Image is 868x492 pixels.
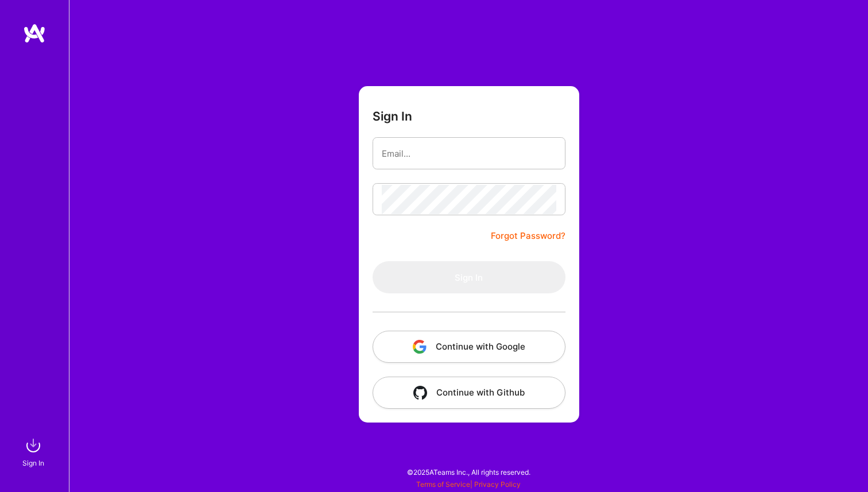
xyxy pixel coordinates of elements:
[474,480,521,489] a: Privacy Policy
[22,457,44,469] div: Sign In
[373,109,412,123] h3: Sign In
[416,480,470,489] a: Terms of Service
[22,434,45,457] img: sign in
[373,377,565,409] button: Continue with Github
[373,331,565,363] button: Continue with Google
[69,458,868,486] div: © 2025 ATeams Inc., All rights reserved.
[24,434,45,469] a: sign inSign In
[491,229,565,243] a: Forgot Password?
[416,480,521,489] span: |
[413,340,427,354] img: icon
[413,386,427,400] img: icon
[382,139,556,168] input: Email...
[373,261,565,293] button: Sign In
[23,23,46,44] img: logo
